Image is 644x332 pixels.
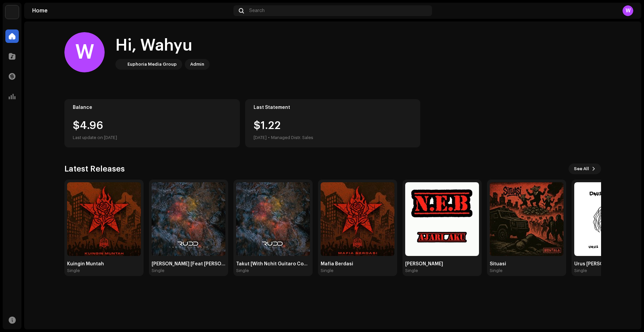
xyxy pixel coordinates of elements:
[152,182,225,256] img: ed534d09-244e-443a-a553-e44d9c0a64f4
[67,268,80,273] div: Single
[249,8,265,13] span: Search
[490,261,563,267] div: Situasi
[271,134,313,142] div: Managed Distr. Sales
[254,105,412,110] div: Last Statement
[152,268,164,273] div: Single
[152,261,225,267] div: [PERSON_NAME] [Feat [PERSON_NAME] Cover La N Re]
[569,163,601,174] button: See All
[127,60,177,68] div: Euphoria Media Group
[236,261,310,267] div: Takut [With Nchit Guitaro Cover La N Re]
[64,32,105,72] div: W
[236,182,310,256] img: 83cb3f37-d475-4312-8b23-fc5502f44dd4
[67,261,141,267] div: Kuingin Muntah
[254,134,267,142] div: [DATE]
[268,134,270,142] div: •
[64,99,240,147] re-o-card-value: Balance
[623,5,633,16] div: W
[321,261,394,267] div: Mafia Berdasi
[190,60,204,68] div: Admin
[490,182,563,256] img: 2b833a15-280c-4683-af34-bff426522ff3
[5,5,19,19] img: de0d2825-999c-4937-b35a-9adca56ee094
[321,182,394,256] img: 7149965a-f417-44f7-9e63-3b46225eaf7a
[115,35,210,56] div: Hi, Wahyu
[64,163,125,174] h3: Latest Releases
[321,268,333,273] div: Single
[117,60,125,68] img: de0d2825-999c-4937-b35a-9adca56ee094
[32,8,231,13] div: Home
[405,268,418,273] div: Single
[245,99,421,147] re-o-card-value: Last Statement
[574,162,589,176] span: See All
[490,268,502,273] div: Single
[405,182,479,256] img: 504bc41d-864b-4380-b17f-1a62ac61c267
[67,182,141,256] img: 561b6ec5-7576-4882-953e-4b13f1815e08
[73,105,231,110] div: Balance
[73,134,231,142] div: Last update on [DATE]
[236,268,249,273] div: Single
[405,261,479,267] div: [PERSON_NAME]
[574,268,587,273] div: Single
